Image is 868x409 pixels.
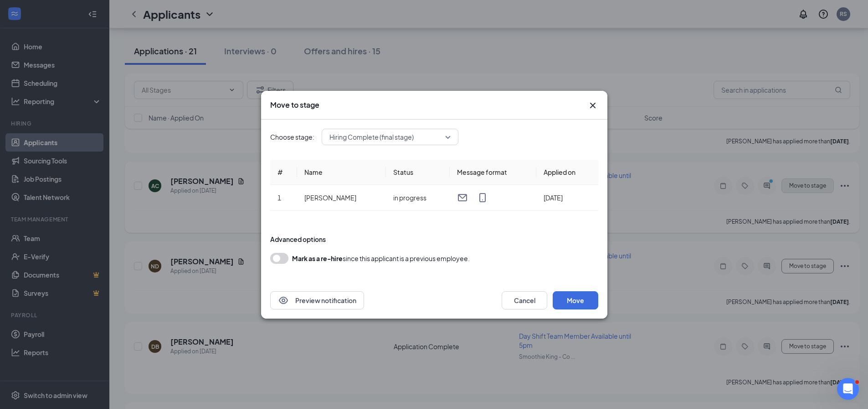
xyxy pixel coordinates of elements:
div: since this applicant is a previous employee. [292,253,470,264]
button: Move [553,291,598,309]
b: Mark as a re-hire [292,254,343,262]
button: EyePreview notification [270,291,364,309]
iframe: Intercom live chat [837,378,859,400]
span: Choose stage: [270,132,314,142]
span: Hiring Complete (final stage) [329,130,414,144]
td: in progress [385,185,449,211]
svg: Eye [278,295,289,306]
th: Status [385,160,449,185]
th: Message format [450,160,536,185]
th: # [270,160,297,185]
button: Cancel [502,291,547,309]
div: Advanced options [270,235,598,244]
span: 1 [277,194,281,202]
th: Applied on [536,160,598,185]
svg: MobileSms [477,192,488,203]
h3: Move to stage [270,100,319,110]
th: Name [297,160,385,185]
svg: Email [457,192,468,203]
svg: Cross [587,100,598,111]
td: [DATE] [536,185,598,211]
button: Close [587,100,598,111]
td: [PERSON_NAME] [297,185,385,211]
